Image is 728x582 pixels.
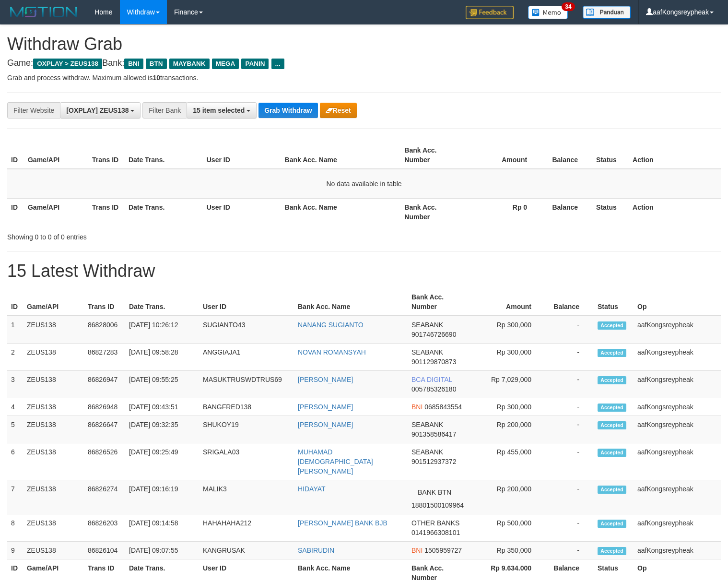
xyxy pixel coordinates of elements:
span: 15 item selected [193,107,245,114]
td: 86826948 [84,398,125,416]
span: 34 [562,2,575,11]
td: 86827283 [84,344,125,371]
th: Date Trans. [125,288,199,316]
td: aafKongsreypheak [634,371,721,398]
span: BTN [146,59,167,69]
h4: Game: Bank: [7,59,721,68]
td: 2 [7,344,23,371]
td: 4 [7,398,23,416]
span: BNI [124,59,143,69]
th: Bank Acc. Number [400,142,465,169]
th: ID [7,198,24,226]
td: aafKongsreypheak [634,398,721,416]
span: Copy 18801500109964 to clipboard [411,501,464,509]
td: 86826526 [84,443,125,480]
th: Action [629,142,721,169]
div: Filter Website [7,102,60,119]
th: Bank Acc. Name [281,142,401,169]
span: SEABANK [411,448,443,456]
td: 86826947 [84,371,125,398]
td: 9 [7,542,23,559]
td: 86826203 [84,514,125,542]
th: Date Trans. [125,198,203,226]
td: aafKongsreypheak [634,316,721,344]
th: User ID [203,142,281,169]
td: ZEUS138 [23,316,84,344]
td: ZEUS138 [23,416,84,443]
span: Copy 0685843554 to clipboard [424,403,462,411]
td: 86826104 [84,542,125,559]
td: KANGRUSAK [199,542,294,559]
span: BCA DIGITAL [411,376,452,383]
td: 6 [7,443,23,480]
td: ZEUS138 [23,398,84,416]
td: Rp 500,000 [473,514,546,542]
td: Rp 300,000 [473,344,546,371]
td: SRIGALA03 [199,443,294,480]
td: MASUKTRUSWDTRUS69 [199,371,294,398]
span: ... [271,59,284,69]
th: Status [594,288,634,316]
th: Bank Acc. Number [400,198,465,226]
span: Accepted [598,421,626,429]
th: Balance [541,198,592,226]
th: Status [592,142,629,169]
td: - [546,480,594,514]
td: SUGIANTO43 [199,316,294,344]
td: aafKongsreypheak [634,514,721,542]
th: User ID [199,288,294,316]
th: Trans ID [88,142,125,169]
button: Grab Withdraw [258,103,317,118]
td: Rp 200,000 [473,480,546,514]
td: aafKongsreypheak [634,416,721,443]
td: 86826274 [84,480,125,514]
td: [DATE] 09:14:58 [125,514,199,542]
h1: 15 Latest Withdraw [7,261,721,281]
td: - [546,344,594,371]
button: 15 item selected [187,102,257,119]
span: [OXPLAY] ZEUS138 [66,107,129,114]
a: [PERSON_NAME] [298,403,353,411]
td: [DATE] 09:25:49 [125,443,199,480]
td: 7 [7,480,23,514]
a: [PERSON_NAME] [298,376,353,383]
span: MAYBANK [169,59,210,69]
td: ZEUS138 [23,344,84,371]
td: [DATE] 09:32:35 [125,416,199,443]
td: [DATE] 09:43:51 [125,398,199,416]
img: MOTION_logo.png [7,5,80,19]
td: SHUKOY19 [199,416,294,443]
td: [DATE] 10:26:12 [125,316,199,344]
span: Copy 901512937372 to clipboard [411,458,456,465]
th: Date Trans. [125,142,203,169]
a: [PERSON_NAME] [298,421,353,428]
td: Rp 300,000 [473,316,546,344]
td: 5 [7,416,23,443]
td: [DATE] 09:16:19 [125,480,199,514]
td: [DATE] 09:55:25 [125,371,199,398]
td: - [546,371,594,398]
a: SABIRUDIN [298,546,334,554]
td: 86826647 [84,416,125,443]
td: No data available in table [7,169,721,199]
span: SEABANK [411,348,443,356]
div: Showing 0 to 0 of 0 entries [7,228,296,242]
span: Copy 1505959727 to clipboard [424,546,462,554]
span: SEABANK [411,321,443,329]
td: - [546,443,594,480]
td: - [546,514,594,542]
td: Rp 200,000 [473,416,546,443]
span: BNI [411,403,423,411]
th: Game/API [24,198,88,226]
span: Accepted [598,376,626,384]
span: Copy 901746726690 to clipboard [411,331,456,338]
img: Feedback.jpg [466,6,514,19]
td: ZEUS138 [23,480,84,514]
td: ANGGIAJA1 [199,344,294,371]
td: 3 [7,371,23,398]
td: - [546,398,594,416]
h1: Withdraw Grab [7,35,721,54]
span: Accepted [598,486,626,494]
a: MUHAMAD [DEMOGRAPHIC_DATA][PERSON_NAME] [298,448,373,475]
a: NANANG SUGIANTO [298,321,364,329]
